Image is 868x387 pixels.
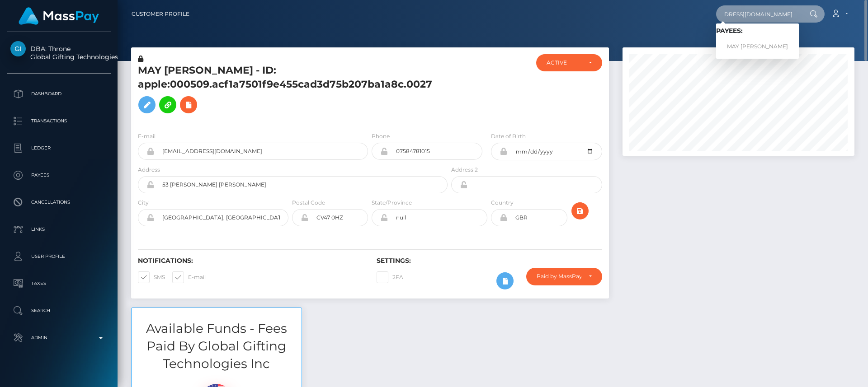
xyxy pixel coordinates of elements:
label: State/Province [372,199,412,207]
p: Admin [10,331,107,345]
a: Search [7,299,111,322]
p: Ledger [10,141,107,155]
p: Links [10,223,107,236]
label: 2FA [377,271,403,283]
a: Transactions [7,110,111,132]
a: Ledger [7,137,111,159]
input: Search... [716,5,801,23]
img: MassPay Logo [19,7,99,25]
p: Cancellations [10,196,107,209]
label: Address 2 [451,166,478,174]
a: MAY [PERSON_NAME] [716,38,799,55]
label: Postal Code [292,199,325,207]
label: Address [138,166,160,174]
h6: Notifications: [138,257,363,265]
img: Global Gifting Technologies Inc [10,41,26,56]
label: Country [491,199,514,207]
label: SMS [138,271,165,283]
h3: Available Funds - Fees Paid By Global Gifting Technologies Inc [132,320,302,373]
a: User Profile [7,245,111,268]
a: Payees [7,164,111,187]
label: Date of Birth [491,132,526,140]
a: Dashboard [7,83,111,105]
div: ACTIVE [547,59,581,66]
h5: MAY [PERSON_NAME] - ID: apple:000509.acf1a7501f9e455cad3d75b207ba1a8c.0027 [138,64,443,118]
a: Links [7,218,111,241]
p: Taxes [10,277,107,290]
label: E-mail [172,271,206,283]
button: ACTIVE [536,54,602,71]
p: Payees [10,168,107,182]
div: Paid by MassPay [537,273,581,280]
a: Customer Profile [132,5,189,23]
p: Transactions [10,114,107,128]
p: User Profile [10,250,107,263]
span: DBA: Throne Global Gifting Technologies Inc [7,45,111,61]
p: Dashboard [10,87,107,101]
button: Paid by MassPay [526,268,602,285]
p: Search [10,304,107,317]
a: Taxes [7,272,111,295]
label: Phone [372,132,390,140]
label: E-mail [138,132,156,140]
a: Admin [7,326,111,349]
a: Cancellations [7,191,111,214]
h6: Settings: [377,257,602,265]
label: City [138,199,149,207]
h6: Payees: [716,27,799,35]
